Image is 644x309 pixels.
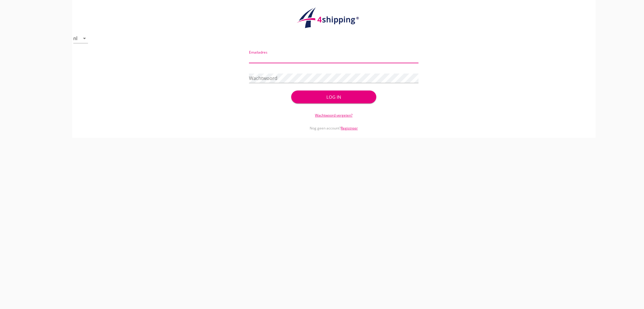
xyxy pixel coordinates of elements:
[341,126,358,131] a: Registreer
[249,118,419,131] div: Nog geen account?
[296,7,372,29] img: logo.1f945f1d.svg
[291,91,376,103] button: Log in
[249,54,419,63] input: Emailadres
[301,94,367,100] div: Log in
[81,35,88,42] i: arrow_drop_down
[73,36,77,41] div: nl
[315,113,352,118] a: Wachtwoord vergeten?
